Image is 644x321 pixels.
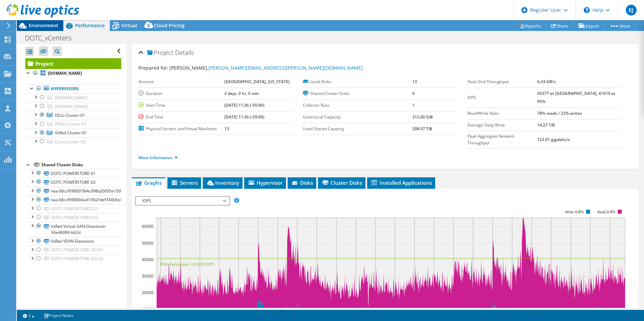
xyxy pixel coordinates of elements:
span: Disks [291,179,313,186]
span: DELL-Cluster-01 [55,112,85,118]
b: 6.24 GB/s [537,79,556,84]
a: DOTC-POWERSTORE2-01 [25,204,121,213]
span: [PERSON_NAME], [169,65,363,71]
a: [PERSON_NAME][EMAIL_ADDRESS][PERSON_NAME][DOMAIN_NAME] [208,65,363,71]
b: 14.27 TiB [537,122,555,128]
span: [DOMAIN_NAME] [55,104,88,109]
span: Servers [171,179,198,186]
a: [DOMAIN_NAME] [25,69,121,78]
a: naa.68ccf09800784e398b20095e1599fc89 [25,187,121,195]
span: Project [147,49,173,56]
label: Peak Disk Throughput [468,78,538,85]
svg: \n [584,7,590,13]
a: Project Notes [39,311,78,320]
a: naa.68ccf098004ad139a7def744b5e448b7 [25,195,121,204]
span: Virtual [122,22,137,29]
span: Cloud Pricing [154,22,185,29]
span: KJ [626,5,637,15]
span: Hypervisor [248,179,283,186]
a: PROD-Cluster-01 [25,120,121,129]
b: 65377 at [GEOGRAPHIC_DATA], 41019 at 95% [537,91,615,104]
b: [DOMAIN_NAME] [48,70,82,76]
label: IOPS [468,94,538,101]
label: Start Time [138,102,224,109]
span: Graphs [135,179,162,186]
a: Citrix-Cluster-02 [25,137,121,146]
a: Export [573,21,605,31]
label: Read/Write Ratio [468,110,538,117]
a: 2 [18,311,39,320]
a: Hypervisors [25,84,121,93]
text: 95th Percentile = 41019 IOPS [160,261,214,267]
span: Details [175,48,194,57]
b: 2 days, 0 hr, 0 min [224,91,259,96]
text: Write IOPS [565,210,584,214]
label: Duration [138,90,224,97]
b: 1 [412,102,415,108]
label: Collector Runs [303,102,412,109]
a: Project [25,58,121,69]
div: Shared Cluster Disks [41,161,121,169]
h1: DOTC_vCenters [22,34,82,42]
a: DOTC-POWERSTORE-VDI-02 [25,254,121,263]
span: Installed Applications [371,179,432,186]
span: PROD-Cluster-01 [55,121,87,127]
a: VxRail-Cluster-01 [25,129,121,137]
label: Account [138,78,224,85]
a: More Information [138,155,178,160]
span: Citrix-Cluster-02 [55,139,86,145]
b: [GEOGRAPHIC_DATA], [US_STATE] [224,79,290,84]
label: Local Disks [303,78,412,85]
label: Shared Cluster Disks [303,90,412,97]
span: Inventory [206,179,239,186]
span: IOPS [139,197,226,205]
text: 30000 [142,273,154,279]
text: 40000 [142,257,154,262]
label: Peak Aggregate Network Throughput [468,133,538,146]
b: [DATE] 11:36 (-05:00) [224,114,264,120]
span: [DOMAIN_NAME] [55,95,88,101]
a: DOTC-POWERSTORE-VDI-01 [25,246,121,254]
b: 122.01 gigabits/s [537,137,570,142]
b: 208.97 TiB [412,126,432,132]
a: VxRail-Virtual-SAN-Datastore-34ed6084-b62d [25,222,121,237]
text: 10000 [142,306,154,312]
b: 78% reads / 22% writes [537,110,582,116]
span: Environment [29,22,58,29]
label: Average Daily Write [468,122,538,129]
b: [DATE] 11:36 (-05:00) [224,102,264,108]
label: End Time [138,114,224,120]
label: Prepared for: [138,65,168,71]
b: 13 [224,126,229,132]
span: Cluster Disks [321,179,362,186]
label: Used Local Capacity [303,114,412,120]
label: Physical Servers and Virtual Machines [138,126,224,132]
a: [DOMAIN_NAME] [25,102,121,111]
a: Share [546,21,574,31]
b: 312.00 GiB [412,114,433,120]
span: Performance [75,22,105,29]
text: 60000 [142,223,154,229]
a: VxRail-VSAN-Datastore [25,237,121,246]
a: DELL-Cluster-01 [25,111,121,119]
text: Read IOPS [597,210,615,214]
text: 20000 [142,290,154,295]
span: VxRail-Cluster-01 [55,130,87,136]
b: 13 [412,79,417,84]
b: 6 [412,91,415,96]
a: DOTC-POWERSTORE2-02 [25,213,121,222]
label: Used Shared Capacity [303,126,412,132]
a: DOTC-POWERSTORE-02 [25,178,121,186]
a: Reports [514,21,546,31]
text: 50000 [142,240,154,246]
a: DOTC-POWERSTORE-01 [25,169,121,178]
a: More [604,21,636,31]
a: [DOMAIN_NAME] [25,93,121,102]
